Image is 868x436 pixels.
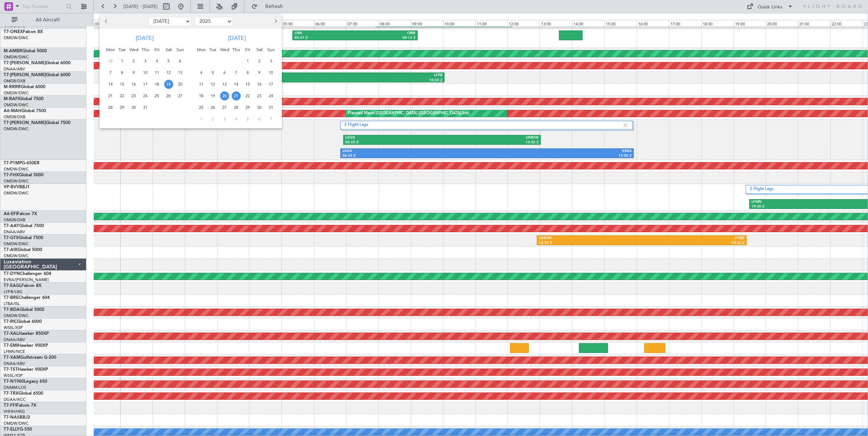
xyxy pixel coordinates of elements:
span: 13 [176,68,185,77]
select: Select month [149,17,191,26]
div: 3-8-2025 [265,55,277,67]
span: 26 [164,91,173,100]
div: Thu [230,44,242,55]
span: 18 [153,80,162,89]
div: 26-8-2025 [207,102,219,114]
div: Sat [163,44,174,55]
div: 30-6-2025 [105,55,116,67]
div: 6-7-2025 [174,55,186,67]
div: 15-8-2025 [242,79,253,90]
span: 5 [208,68,218,77]
span: 1 [243,57,252,66]
span: 11 [153,68,162,77]
div: 21-7-2025 [105,90,116,102]
span: 24 [141,91,150,100]
div: 1-9-2025 [195,114,207,125]
span: 22 [243,91,252,100]
div: 5-8-2025 [207,67,219,79]
span: 29 [243,103,252,112]
span: 4 [232,115,241,124]
select: Select year [195,17,233,26]
span: 3 [220,115,229,124]
div: 31-7-2025 [139,102,151,114]
span: 7 [232,68,241,77]
div: 5-9-2025 [242,114,253,125]
span: 12 [208,80,218,89]
div: Sun [265,44,277,55]
div: Fri [242,44,253,55]
div: 7-7-2025 [105,67,116,79]
span: 3 [267,57,276,66]
div: Wed [128,44,139,55]
span: 19 [208,91,218,100]
div: 29-8-2025 [242,102,253,114]
span: 16 [129,80,138,89]
div: 29-7-2025 [116,102,128,114]
span: 14 [106,80,115,89]
div: 16-7-2025 [128,79,139,90]
div: 3-7-2025 [139,55,151,67]
div: 27-8-2025 [219,102,230,114]
div: 23-8-2025 [253,90,265,102]
span: 28 [106,103,115,112]
div: 11-7-2025 [151,67,163,79]
span: 26 [208,103,218,112]
span: 17 [267,80,276,89]
div: Wed [219,44,230,55]
div: 10-7-2025 [139,67,151,79]
span: 8 [118,68,127,77]
span: 27 [220,103,229,112]
span: 4 [153,57,162,66]
span: 6 [255,115,264,124]
div: 2-8-2025 [253,55,265,67]
div: 4-7-2025 [151,55,163,67]
span: 20 [176,80,185,89]
span: 7 [267,115,276,124]
div: 18-8-2025 [195,90,207,102]
div: 7-8-2025 [230,67,242,79]
div: 18-7-2025 [151,79,163,90]
div: 12-8-2025 [207,79,219,90]
span: 29 [118,103,127,112]
div: 20-7-2025 [174,79,186,90]
div: 1-7-2025 [116,55,128,67]
div: 21-8-2025 [230,90,242,102]
span: 25 [197,103,206,112]
div: 20-8-2025 [219,90,230,102]
span: 9 [255,68,264,77]
div: Sun [174,44,186,55]
span: 5 [243,115,252,124]
div: 4-9-2025 [230,114,242,125]
div: 2-7-2025 [128,55,139,67]
span: 2 [255,57,264,66]
div: 24-7-2025 [139,90,151,102]
div: Tue [116,44,128,55]
div: 19-8-2025 [207,90,219,102]
div: 16-8-2025 [253,79,265,90]
button: Previous month [102,16,110,27]
span: 25 [153,91,162,100]
div: 5-7-2025 [163,55,174,67]
div: 12-7-2025 [163,67,174,79]
span: 6 [176,57,185,66]
div: 14-7-2025 [105,79,116,90]
div: 1-8-2025 [242,55,253,67]
div: Mon [105,44,116,55]
span: 15 [118,80,127,89]
div: 28-7-2025 [105,102,116,114]
span: 5 [164,57,173,66]
div: 2-9-2025 [207,114,219,125]
span: 21 [106,91,115,100]
div: 28-8-2025 [230,102,242,114]
span: 6 [220,68,229,77]
div: 27-7-2025 [174,90,186,102]
div: 7-9-2025 [265,114,277,125]
div: 8-7-2025 [116,67,128,79]
div: 23-7-2025 [128,90,139,102]
div: 8-8-2025 [242,67,253,79]
span: 12 [164,68,173,77]
div: 31-8-2025 [265,102,277,114]
span: 2 [208,115,218,124]
div: 4-8-2025 [195,67,207,79]
div: Mon [195,44,207,55]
